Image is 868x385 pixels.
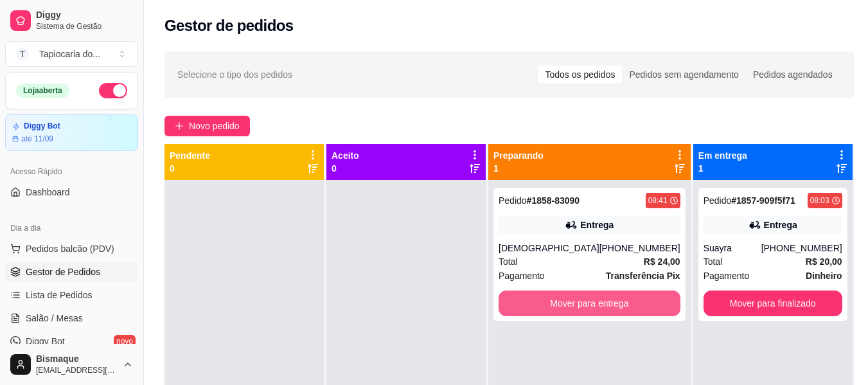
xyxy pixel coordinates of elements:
div: [PHONE_NUMBER] [599,242,680,255]
span: Salão / Mesas [26,312,83,325]
p: Preparando [493,149,544,162]
div: 08:41 [648,195,668,206]
div: Loja aberta [16,84,69,98]
article: até 11/09 [21,134,53,144]
div: Acesso Rápido [5,161,138,182]
div: Dia a dia [5,218,138,238]
span: Dashboard [26,186,70,199]
span: T [16,48,29,60]
a: Gestor de Pedidos [5,262,138,282]
span: Novo pedido [189,119,240,133]
div: Entrega [580,219,614,231]
button: Bismaque[EMAIL_ADDRESS][DOMAIN_NAME] [5,349,138,380]
span: Bismaque [36,354,118,365]
p: 1 [493,162,544,175]
span: Total [704,255,723,269]
p: Pendente [170,149,210,162]
a: Diggy Botnovo [5,331,138,352]
a: Salão / Mesas [5,308,138,328]
p: Em entrega [698,149,747,162]
article: Diggy Bot [24,121,60,131]
a: Dashboard [5,182,138,202]
p: Aceito [332,149,359,162]
div: Pedidos agendados [746,66,840,84]
span: Pedido [704,195,732,206]
strong: Dinheiro [806,271,842,281]
div: Tapiocaria do ... [39,48,100,60]
span: Sistema de Gestão [36,21,133,31]
div: Entrega [764,219,797,231]
span: Pedido [499,195,527,206]
button: Alterar Status [99,83,127,98]
div: [DEMOGRAPHIC_DATA] [499,242,599,255]
button: Mover para finalizado [704,291,842,316]
span: Pagamento [499,269,545,283]
span: [EMAIL_ADDRESS][DOMAIN_NAME] [36,365,118,375]
span: Total [499,255,518,269]
a: Lista de Pedidos [5,285,138,305]
div: Suayra [704,242,761,255]
strong: # 1857-909f5f71 [731,195,795,206]
span: Lista de Pedidos [26,289,93,301]
button: Pedidos balcão (PDV) [5,238,138,259]
div: Pedidos sem agendamento [622,66,745,84]
button: Novo pedido [164,116,250,136]
a: DiggySistema de Gestão [5,5,138,36]
strong: R$ 20,00 [806,256,842,267]
span: Pedidos balcão (PDV) [26,242,114,255]
strong: Transferência Pix [606,271,680,281]
div: 08:03 [810,195,829,206]
h2: Gestor de pedidos [164,15,294,36]
span: Diggy Bot [26,335,65,348]
span: Gestor de Pedidos [26,265,100,278]
span: plus [175,121,184,130]
span: Selecione o tipo dos pedidos [177,67,292,82]
div: Todos os pedidos [538,66,622,84]
span: Diggy [36,10,133,21]
button: Select a team [5,41,138,67]
strong: # 1858-83090 [527,195,580,206]
p: 0 [170,162,210,175]
span: Pagamento [704,269,750,283]
div: [PHONE_NUMBER] [761,242,842,255]
p: 1 [698,162,747,175]
strong: R$ 24,00 [644,256,680,267]
button: Mover para entrega [499,291,680,316]
a: Diggy Botaté 11/09 [5,114,138,151]
p: 0 [332,162,359,175]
